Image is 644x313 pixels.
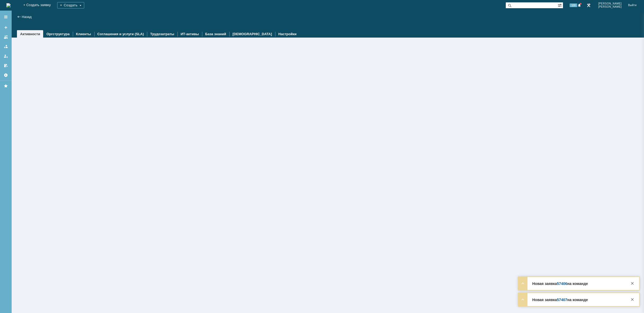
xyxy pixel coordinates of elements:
div: Создать [57,2,84,8]
div: Закрыть [629,296,636,303]
div: Закрыть [629,280,636,287]
a: Перейти в интерфейс администратора [585,2,592,8]
a: [DEMOGRAPHIC_DATA] [232,32,272,36]
a: Оргструктура [46,32,69,36]
a: ИТ-активы [181,32,199,36]
span: [PERSON_NAME] [598,2,622,5]
a: Настройки [2,71,10,79]
img: logo [6,3,11,7]
div: Развернуть [520,296,526,303]
strong: Новая заявка на команде [532,298,588,302]
span: [PERSON_NAME] [598,5,622,8]
span: 100 [570,3,577,7]
a: Трудозатраты [150,32,174,36]
a: Создать заявку [2,23,10,32]
a: Соглашения и услуги (SLA) [97,32,144,36]
span: Расширенный поиск [558,2,563,7]
a: 57406 [557,282,567,286]
a: Перейти на домашнюю страницу [6,3,11,7]
a: Настройки [278,32,297,36]
a: Мои заявки [2,52,10,60]
a: 57407 [557,298,567,302]
a: Мои согласования [2,61,10,70]
a: База знаний [205,32,226,36]
a: Заявки в моей ответственности [2,42,10,51]
div: Развернуть [520,280,526,287]
a: Клиенты [76,32,91,36]
strong: Новая заявка на команде [532,282,588,286]
a: Активности [20,32,40,36]
a: Назад [22,15,32,19]
a: Заявки на командах [2,33,10,41]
